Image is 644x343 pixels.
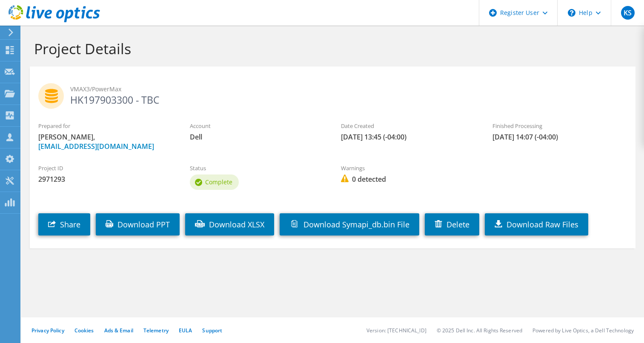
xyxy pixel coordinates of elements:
[492,132,627,142] span: [DATE] 14:07 (-04:00)
[179,327,192,334] a: EULA
[568,9,575,17] svg: \n
[38,174,173,184] span: 2971293
[492,122,627,130] label: Finished Processing
[190,122,324,130] label: Account
[437,327,522,334] li: © 2025 Dell Inc. All Rights Reserved
[38,122,173,130] label: Prepared for
[143,327,169,334] a: Telemetry
[341,174,475,184] span: 0 detected
[621,6,635,20] span: KS
[202,327,222,334] a: Support
[485,213,588,235] a: Download Raw Files
[185,213,274,235] a: Download XLSX
[96,213,180,235] a: Download PPT
[34,40,627,58] h1: Project Details
[280,213,419,235] a: Download Symapi_db.bin File
[38,142,154,151] a: [EMAIL_ADDRESS][DOMAIN_NAME]
[38,132,173,151] span: [PERSON_NAME],
[70,84,627,94] span: VMAX3/PowerMax
[341,164,475,172] label: Warnings
[425,213,479,235] a: Delete
[38,83,627,105] h2: HK197903300 - TBC
[366,327,426,334] li: Version: [TECHNICAL_ID]
[341,132,475,142] span: [DATE] 13:45 (-04:00)
[205,178,232,186] span: Complete
[38,213,90,235] a: Share
[532,327,634,334] li: Powered by Live Optics, a Dell Technology
[38,164,173,172] label: Project ID
[31,327,64,334] a: Privacy Policy
[104,327,133,334] a: Ads & Email
[190,132,324,142] span: Dell
[341,122,475,130] label: Date Created
[190,164,324,172] label: Status
[74,327,94,334] a: Cookies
